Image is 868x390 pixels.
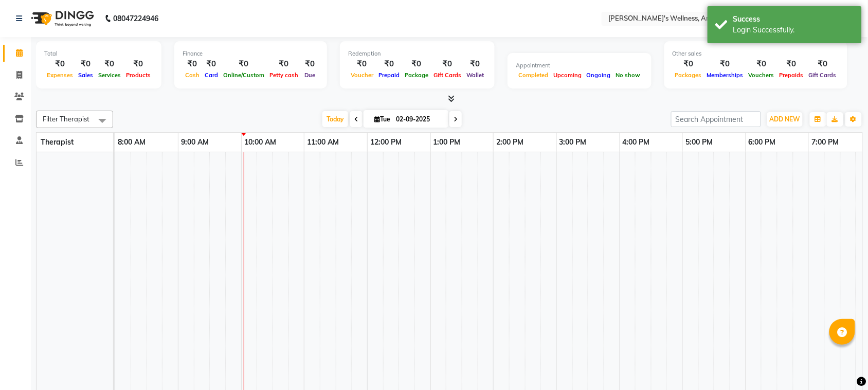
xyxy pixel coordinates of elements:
[301,58,319,70] div: ₹0
[806,58,839,70] div: ₹0
[557,135,589,150] a: 3:00 PM
[464,72,486,79] span: Wallet
[733,14,854,25] div: Success
[393,112,444,127] input: 2025-09-02
[683,135,715,150] a: 5:00 PM
[746,135,779,150] a: 6:00 PM
[44,58,76,70] div: ₹0
[178,135,211,150] a: 9:00 AM
[76,58,96,70] div: ₹0
[431,135,463,150] a: 1:00 PM
[494,135,526,150] a: 2:00 PM
[267,58,301,70] div: ₹0
[673,49,839,58] div: Other sales
[770,115,800,123] span: ADD NEW
[673,58,704,70] div: ₹0
[516,61,643,70] div: Appointment
[516,72,551,79] span: Completed
[76,72,96,79] span: Sales
[123,58,153,70] div: ₹0
[96,58,123,70] div: ₹0
[372,115,393,123] span: Tue
[368,135,404,150] a: 12:00 PM
[376,72,402,79] span: Prepaid
[671,111,761,127] input: Search Appointment
[431,58,464,70] div: ₹0
[704,58,746,70] div: ₹0
[348,72,376,79] span: Voucher
[267,72,301,79] span: Petty cash
[620,135,653,150] a: 4:00 PM
[673,72,704,79] span: Packages
[348,58,376,70] div: ₹0
[302,72,318,79] span: Due
[221,58,267,70] div: ₹0
[96,72,123,79] span: Services
[242,135,279,150] a: 10:00 AM
[551,72,584,79] span: Upcoming
[809,135,841,150] a: 7:00 PM
[304,135,341,150] a: 11:00 AM
[44,72,76,79] span: Expenses
[613,72,643,79] span: No show
[183,72,202,79] span: Cash
[348,49,486,58] div: Redemption
[746,58,777,70] div: ₹0
[376,58,402,70] div: ₹0
[41,137,74,147] span: Therapist
[202,72,221,79] span: Card
[322,111,348,127] span: Today
[777,58,806,70] div: ₹0
[584,72,613,79] span: Ongoing
[767,112,803,127] button: ADD NEW
[777,72,806,79] span: Prepaids
[746,72,777,79] span: Vouchers
[221,72,267,79] span: Online/Custom
[704,72,746,79] span: Memberships
[806,72,839,79] span: Gift Cards
[402,72,431,79] span: Package
[431,72,464,79] span: Gift Cards
[183,49,319,58] div: Finance
[464,58,486,70] div: ₹0
[44,49,153,58] div: Total
[113,4,158,33] b: 08047224946
[43,115,89,123] span: Filter Therapist
[202,58,221,70] div: ₹0
[733,25,854,36] div: Login Successfully.
[123,72,153,79] span: Products
[115,135,148,150] a: 8:00 AM
[402,58,431,70] div: ₹0
[26,4,97,33] img: logo
[183,58,202,70] div: ₹0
